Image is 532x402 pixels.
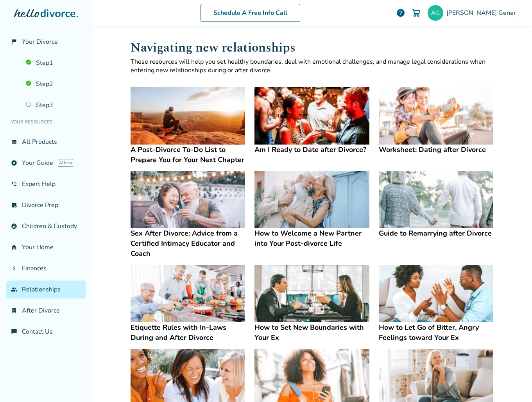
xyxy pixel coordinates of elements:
span: Your Divorce [22,38,58,46]
h4: How to Welcome a New Partner into Your Post-divorce Life [254,228,369,248]
a: account_childChildren & Custody [6,217,86,235]
span: flag_2 [11,39,17,45]
h1: Navigating new relationships [131,38,493,57]
img: Cart [412,8,421,18]
h4: Sex After Divorce: Advice from a Certified Intimacy Educator and Coach [131,228,245,259]
a: groupRelationships [6,281,86,298]
a: phone_in_talkExpert Help [6,175,86,193]
a: garage_homeYour Home [6,238,86,256]
img: agg82031@gmail.com [428,5,443,21]
h4: Worksheet: Dating after Divorce [379,145,493,155]
a: view_listAll Products [6,133,86,151]
h4: Guide to Remarrying after Divorce [379,228,493,238]
a: list_alt_checkDivorce Prep [6,196,86,214]
a: Sex After Divorce: Advice from a Certified Intimacy Educator and CoachSex After Divorce: Advice f... [131,171,245,259]
span: bookmark_check [11,307,17,314]
a: help [396,8,405,18]
a: attach_moneyFinances [6,259,86,277]
a: exploreYour GuideAI beta [6,154,86,172]
li: Your Resources [6,114,86,130]
a: Guide to Remarrying after DivorceGuide to Remarrying after Divorce [379,171,493,239]
a: Step2 [21,75,86,93]
a: A Post-Divorce To-Do List to Prepare You for Your Next ChapterA Post-Divorce To-Do List to Prepar... [131,87,245,165]
span: [PERSON_NAME] Gener [446,9,519,17]
a: How to Set New Boundaries with Your ExHow to Set New Boundaries with Your Ex [254,265,369,343]
a: Step3 [21,96,86,114]
a: Etiquette Rules with In-Laws During and After DivorceEtiquette Rules with In-Laws During and Afte... [131,265,245,343]
span: garage_home [11,244,17,250]
img: Guide to Remarrying after Divorce [379,171,493,229]
a: flag_2Your Divorce [6,33,86,51]
img: Am I Ready to Date after Divorce? [254,87,369,145]
h4: Etiquette Rules with In-Laws During and After Divorce [131,322,245,343]
img: Worksheet: Dating after Divorce [379,87,493,145]
img: Sex After Divorce: Advice from a Certified Intimacy Educator and Coach [131,171,245,229]
span: group [11,286,17,293]
a: chat_infoContact Us [6,323,86,341]
span: list_alt_check [11,202,17,208]
a: Am I Ready to Date after Divorce?Am I Ready to Date after Divorce? [254,87,369,155]
iframe: Chat Widget [493,364,532,402]
h4: Am I Ready to Date after Divorce? [254,145,369,155]
img: How to Set New Boundaries with Your Ex [254,265,369,322]
span: account_child [11,223,17,229]
a: How to Let Go of Bitter, Angry Feelings toward Your ExHow to Let Go of Bitter, Angry Feelings tow... [379,265,493,343]
h4: How to Set New Boundaries with Your Ex [254,322,369,343]
span: phone_in_talk [11,181,17,187]
span: attach_money [11,265,17,272]
h4: A Post-Divorce To-Do List to Prepare You for Your Next Chapter [131,145,245,165]
span: AI beta [58,159,73,167]
img: A Post-Divorce To-Do List to Prepare You for Your Next Chapter [131,87,245,145]
h4: How to Let Go of Bitter, Angry Feelings toward Your Ex [379,322,493,343]
img: How to Let Go of Bitter, Angry Feelings toward Your Ex [379,265,493,322]
span: explore [11,160,17,166]
img: How to Welcome a New Partner into Your Post-divorce Life [254,171,369,229]
img: Etiquette Rules with In-Laws During and After Divorce [131,265,245,322]
a: Worksheet: Dating after DivorceWorksheet: Dating after Divorce [379,87,493,155]
span: chat_info [11,329,17,335]
span: view_list [11,139,17,145]
p: These resources will help you set healthy boundaries, deal with emotional challenges, and manage ... [131,57,493,75]
a: How to Welcome a New Partner into Your Post-divorce LifeHow to Welcome a New Partner into Your Po... [254,171,369,249]
a: Step1 [21,54,86,72]
a: Schedule A Free Info Call [201,4,300,22]
a: bookmark_checkAfter Divorce [6,302,86,320]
